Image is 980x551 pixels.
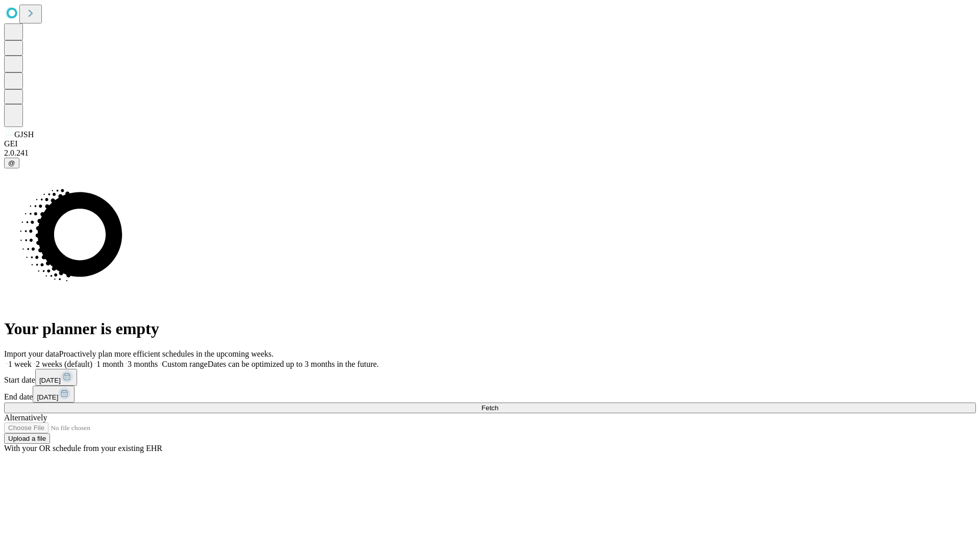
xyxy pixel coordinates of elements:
span: [DATE] [39,377,61,384]
span: GJSH [14,130,34,139]
button: [DATE] [35,369,77,386]
span: Custom range [162,360,207,368]
span: 2 weeks (default) [36,360,92,368]
button: [DATE] [33,386,75,403]
span: With your OR schedule from your existing EHR [4,444,162,453]
button: Fetch [4,403,976,413]
div: Start date [4,369,976,386]
h1: Your planner is empty [4,319,976,338]
span: Fetch [481,404,498,412]
span: 3 months [128,360,158,368]
span: Alternatively [4,413,47,422]
span: [DATE] [37,393,58,401]
span: 1 month [96,360,124,368]
div: 2.0.241 [4,148,976,158]
span: @ [8,159,15,167]
button: Upload a file [4,433,50,444]
span: Import your data [4,349,59,358]
button: @ [4,158,19,168]
span: Dates can be optimized up to 3 months in the future. [208,360,379,368]
span: Proactively plan more efficient schedules in the upcoming weeks. [59,349,274,358]
div: End date [4,386,976,403]
span: 1 week [8,360,32,368]
div: GEI [4,139,976,148]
